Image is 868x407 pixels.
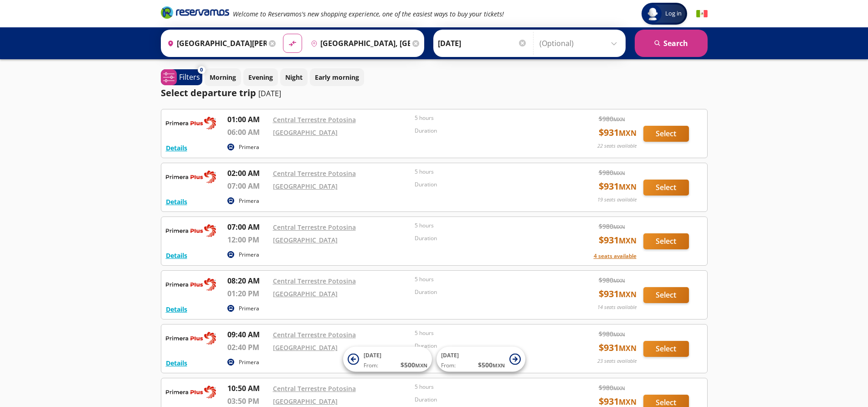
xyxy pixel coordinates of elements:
span: $ 980 [599,383,625,392]
small: MXN [619,343,637,353]
p: Primera [239,358,259,366]
p: 22 seats available [597,142,637,150]
button: Evening [243,68,278,86]
a: Central Terrestre Potosina [273,277,356,285]
small: MXN [619,289,637,299]
span: $ 980 [599,222,625,231]
button: Morning [205,68,241,86]
button: [DATE]From:$500MXN [437,347,525,372]
img: RESERVAMOS [166,114,216,132]
p: 09:40 AM [227,329,268,340]
button: Select [643,287,689,303]
p: Primera [239,197,259,205]
p: [DATE] [258,88,281,99]
img: RESERVAMOS [166,275,216,294]
i: Brand Logo [161,5,229,19]
small: MXN [619,128,637,138]
span: [DATE] [364,351,381,359]
span: $ 931 [599,233,637,247]
small: MXN [613,170,625,176]
p: 5 hours [415,383,552,391]
button: Search [635,30,708,57]
p: 19 seats available [597,196,637,204]
p: 07:00 AM [227,180,268,191]
p: Duration [415,342,552,350]
input: (Optional) [539,32,621,55]
p: Duration [415,234,552,242]
button: Details [166,143,187,153]
p: 03:50 PM [227,396,268,407]
button: Select [643,233,689,249]
img: RESERVAMOS [166,383,216,401]
img: RESERVAMOS [166,329,216,347]
p: Primera [239,143,259,151]
small: MXN [493,362,505,369]
small: MXN [613,116,625,123]
p: 01:20 PM [227,288,268,299]
small: MXN [619,236,637,246]
span: $ 931 [599,126,637,139]
span: [DATE] [441,351,459,359]
img: RESERVAMOS [166,168,216,186]
a: [GEOGRAPHIC_DATA] [273,397,338,406]
button: 0Filters [161,69,202,85]
p: 23 seats available [597,357,637,365]
p: Duration [415,127,552,135]
p: Filters [179,72,200,82]
p: 02:40 PM [227,342,268,353]
p: 5 hours [415,275,552,283]
p: 14 seats available [597,304,637,311]
button: [DATE]From:$500MXN [343,347,432,372]
span: $ 931 [599,180,637,193]
p: 5 hours [415,329,552,337]
span: Log in [662,9,685,18]
span: $ 931 [599,287,637,301]
p: 12:00 PM [227,234,268,245]
a: [GEOGRAPHIC_DATA] [273,289,338,298]
span: $ 980 [599,114,625,124]
button: Early morning [310,68,364,86]
p: 01:00 AM [227,114,268,125]
span: From: [364,361,378,370]
a: Central Terrestre Potosina [273,115,356,124]
a: Central Terrestre Potosina [273,169,356,178]
button: Details [166,358,187,368]
p: 10:50 AM [227,383,268,394]
a: Central Terrestre Potosina [273,223,356,232]
button: Details [166,304,187,314]
p: Duration [415,180,552,189]
a: Central Terrestre Potosina [273,384,356,393]
p: 08:20 AM [227,275,268,286]
p: 07:00 AM [227,222,268,232]
small: MXN [613,223,625,230]
p: 02:00 AM [227,168,268,179]
span: From: [441,361,456,370]
a: [GEOGRAPHIC_DATA] [273,236,338,244]
small: MXN [613,331,625,338]
button: Night [280,68,308,86]
p: 5 hours [415,168,552,176]
p: Morning [210,72,236,82]
input: Buscar Destination [307,32,410,55]
small: MXN [619,397,637,407]
a: Brand Logo [161,5,229,22]
a: [GEOGRAPHIC_DATA] [273,128,338,137]
p: Primera [239,304,259,313]
p: Duration [415,288,552,296]
p: Duration [415,396,552,404]
small: MXN [415,362,427,369]
button: Details [166,251,187,260]
a: [GEOGRAPHIC_DATA] [273,182,338,191]
button: Select [643,341,689,357]
p: Evening [248,72,273,82]
span: $ 500 [401,360,427,370]
span: $ 500 [478,360,505,370]
span: $ 980 [599,168,625,177]
span: $ 931 [599,341,637,355]
button: 4 seats available [594,252,637,260]
button: Details [166,197,187,206]
span: $ 980 [599,329,625,339]
a: [GEOGRAPHIC_DATA] [273,343,338,352]
p: Primera [239,251,259,259]
button: Select [643,126,689,142]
